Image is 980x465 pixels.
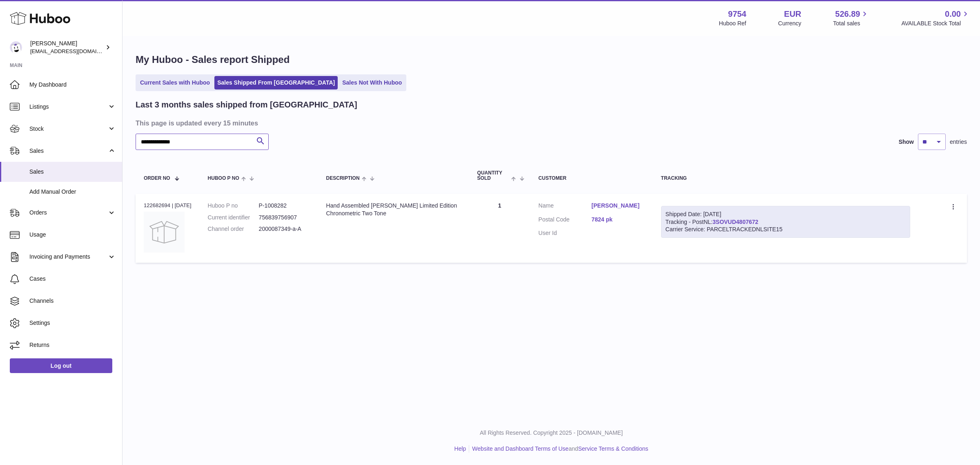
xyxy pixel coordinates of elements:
span: Invoicing and Payments [29,253,107,261]
a: 7824 pk [592,216,645,224]
div: Currency [778,20,802,27]
span: Sales [29,168,116,176]
a: Service Terms & Conditions [578,445,648,452]
img: internalAdmin-9754@internal.huboo.com [10,41,22,54]
a: Current Sales with Huboo [137,76,213,89]
h3: This page is updated every 15 minutes [136,118,965,127]
a: Sales Not With Huboo [339,76,405,89]
span: Usage [29,231,116,239]
a: Log out [10,358,112,373]
dt: Channel order [208,225,259,233]
div: Huboo Ref [719,20,746,27]
span: My Dashboard [29,81,116,89]
span: Huboo P no [208,176,239,181]
span: Add Manual Order [29,188,116,196]
span: Orders [29,209,107,217]
a: Help [454,445,466,452]
div: [PERSON_NAME] [30,40,104,55]
span: Listings [29,103,107,111]
a: 526.89 Total sales [833,9,869,27]
dd: P-1008282 [259,202,310,210]
a: Website and Dashboard Terms of Use [472,445,568,452]
div: Hand Assembled [PERSON_NAME] Limited Edition Chronometric Two Tone [326,202,461,217]
dt: Huboo P no [208,202,259,210]
h1: My Huboo - Sales report Shipped [136,53,967,66]
dt: Name [539,202,592,212]
img: no-photo.jpg [144,212,185,253]
div: Carrier Service: PARCELTRACKEDNLSITE15 [666,226,906,233]
div: 122682694 | [DATE] [144,202,192,209]
span: Quantity Sold [477,170,510,181]
div: Tracking - PostNL: [661,206,910,238]
span: Returns [29,341,116,349]
span: AVAILABLE Stock Total [901,20,970,27]
span: Cases [29,275,116,283]
label: Show [899,138,914,146]
a: [PERSON_NAME] [592,202,645,210]
dt: Current identifier [208,214,259,221]
td: 1 [469,194,530,263]
dt: Postal Code [539,216,592,226]
dt: User Id [539,229,592,237]
a: 0.00 AVAILABLE Stock Total [901,9,970,27]
div: Customer [539,176,645,181]
h2: Last 3 months sales shipped from [GEOGRAPHIC_DATA] [136,99,357,110]
span: entries [950,138,967,146]
a: 3SOVUD4807672 [713,219,758,225]
span: Description [326,176,360,181]
strong: 9754 [728,9,746,20]
div: Tracking [661,176,910,181]
li: and [469,445,648,453]
span: Order No [144,176,170,181]
span: [EMAIL_ADDRESS][DOMAIN_NAME] [30,48,120,54]
dd: 756839756907 [259,214,310,221]
div: Shipped Date: [DATE] [666,210,906,218]
strong: EUR [784,9,801,20]
p: All Rights Reserved. Copyright 2025 - [DOMAIN_NAME] [129,429,973,437]
span: Channels [29,297,116,305]
a: Sales Shipped From [GEOGRAPHIC_DATA] [214,76,338,89]
span: Stock [29,125,107,133]
dd: 2000087349-a-A [259,225,310,233]
span: Sales [29,147,107,155]
span: Settings [29,319,116,327]
span: 0.00 [945,9,961,20]
span: 526.89 [835,9,860,20]
span: Total sales [833,20,869,27]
